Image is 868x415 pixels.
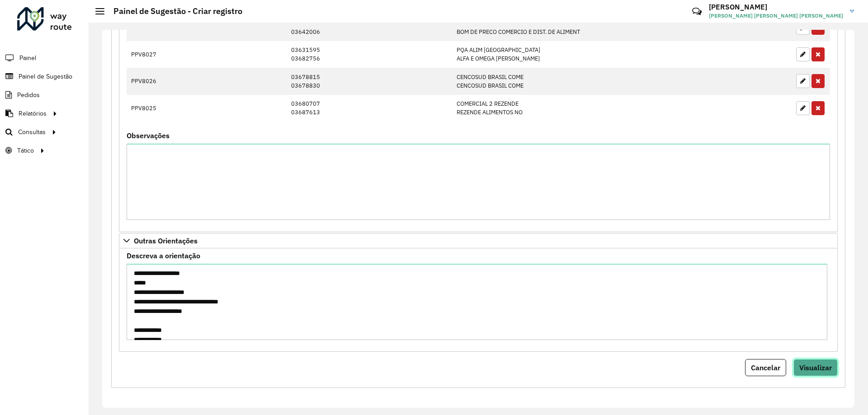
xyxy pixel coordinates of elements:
[119,248,838,352] div: Outras Orientações
[127,250,200,261] label: Descreva a orientação
[127,130,170,141] label: Observações
[127,41,190,68] td: PPV8027
[287,68,452,94] td: 03678815 03678830
[19,109,47,118] span: Relatórios
[793,359,838,376] button: Visualizar
[18,127,46,137] span: Consultas
[709,3,843,11] h3: [PERSON_NAME]
[745,359,786,376] button: Cancelar
[687,2,707,21] a: Contato Rápido
[751,363,780,372] span: Cancelar
[104,6,242,16] h2: Painel de Sugestão - Criar registro
[452,95,697,121] td: COMERCIAL 2 REZENDE REZENDE ALIMENTOS NO
[19,72,72,81] span: Painel de Sugestão
[19,53,36,63] span: Painel
[452,41,697,68] td: PQA ALIM [GEOGRAPHIC_DATA] ALFA E OMEGA [PERSON_NAME]
[127,68,190,94] td: PPV8026
[134,237,198,244] span: Outras Orientações
[452,68,697,94] td: CENCOSUD BRASIL COME CENCOSUD BRASIL COME
[799,363,832,372] span: Visualizar
[127,95,190,121] td: PPV8025
[119,233,838,248] a: Outras Orientações
[17,90,40,100] span: Pedidos
[287,41,452,68] td: 03631595 03682756
[287,95,452,121] td: 03680707 03687613
[709,12,843,20] span: [PERSON_NAME] [PERSON_NAME] [PERSON_NAME]
[17,146,34,155] span: Tático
